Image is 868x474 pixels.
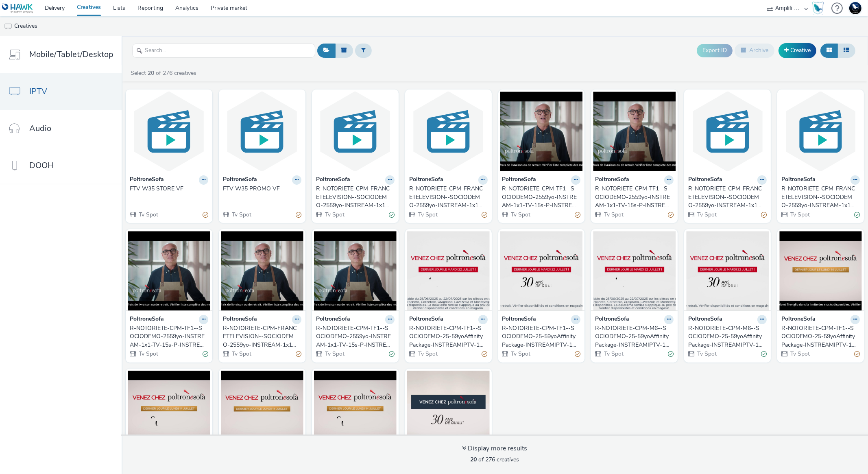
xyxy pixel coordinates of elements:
[2,3,33,13] img: undefined Logo
[595,185,670,210] div: R-NOTORIETE-CPM-TF1--SOCIODEMO-2559yo-INSTREAM-1x1-TV-15s-P-INSTREAM-1x1-W36Store-$427404871$STORE
[223,315,257,324] strong: PoltroneSofa
[324,350,345,358] span: Tv Spot
[29,85,47,97] span: IPTV
[138,211,158,218] span: Tv Spot
[688,324,763,349] div: R-NOTORIETE-CPM-M6--SOCIODEMO-25-59yoAffinityPackage-INSTREAMIPTV-1x1-Multidevice-NA_$424580746$_...
[854,210,860,219] div: Valid
[138,350,158,358] span: Tv Spot
[510,211,531,218] span: Tv Spot
[502,185,581,210] a: R-NOTORIETE-CPM-TF1--SOCIODEMO-2559yo-INSTREAM-1x1-TV-15s-P-INSTREAM-1x1-W36Promo-$427404871$PROMO
[812,2,827,15] a: Hawk Academy
[688,175,722,185] strong: PoltroneSofa
[316,324,391,349] div: R-NOTORIETE-CPM-TF1--SOCIODEMO-2559yo-INSTREAM-1x1-TV-15s-P-INSTREAM-1x1-W35Promo-$427404871$
[29,122,51,134] span: Audio
[130,185,205,193] div: FTV W35 STORE VF
[686,231,769,310] img: R-NOTORIETE-CPM-M6--SOCIODEMO-25-59yoAffinityPackage-INSTREAMIPTV-1x1-Multidevice-NA_$424580746$_...
[688,315,722,324] strong: PoltroneSofa
[407,371,490,450] img: POLTRONE_M6_15sec_W27_02-07-2025_V2 visual
[595,315,629,324] strong: PoltroneSofa
[761,210,767,219] div: Partially valid
[203,350,208,358] div: Valid
[779,43,816,58] a: Creative
[29,48,113,60] span: Mobile/Tablet/Desktop
[482,350,488,358] div: Partially valid
[502,324,581,349] a: R-NOTORIETE-CPM-TF1--SOCIODEMO-25-59yoAffinityPackage-INSTREAMIPTV-1x1-Multidevice-NA_424581079$_...
[471,456,477,463] strong: 20
[223,175,257,185] strong: PoltroneSofa
[735,44,774,57] button: Archive
[500,231,583,310] img: R-NOTORIETE-CPM-TF1--SOCIODEMO-25-59yoAffinityPackage-INSTREAMIPTV-1x1-Multidevice-NA_424581079$_...
[128,371,210,450] img: R-NOTORIETE-CPM-TF1--SOCIODEMO-25-59yoAffinityPackage-INSTREAMIPTV-1x1-Multidevice-NA_$424581079$...
[668,350,674,358] div: Valid
[407,92,490,171] img: R-NOTORIETE-CPM-FRANCETELEVISION--SOCIODEMO-2559yo-INSTREAM-1x1-TV-15s-P-INSTREAM-1x1-W36STORE-$x...
[781,185,857,210] div: R-NOTORIETE-CPM-FRANCETELEVISION--SOCIODEMO-2559yo-INSTREAM-1x1-TV-15s-P-INSTREAM-1x1-W35Promo-$4...
[789,350,810,358] span: Tv Spot
[130,69,200,77] a: Select of 276 creatives
[130,324,208,349] a: R-NOTORIETE-CPM-TF1--SOCIODEMO-2559yo-INSTREAM-1x1-TV-15s-P-INSTREAM-1x1-W35Store-$427404871$STORE
[417,350,438,358] span: Tv Spot
[761,350,767,358] div: Valid
[575,350,580,358] div: Partially valid
[296,210,301,219] div: Partially valid
[688,185,767,210] a: R-NOTORIETE-CPM-FRANCETELEVISION--SOCIODEMO-2559yo-INSTREAM-1x1-TV-15s-P-INSTREAM-1x1-W35STORE-$4...
[223,324,301,349] a: R-NOTORIETE-CPM-FRANCETELEVISION--SOCIODEMO-2559yo-INSTREAM-1x1-TV-15s-P-INSTREAM-1x1-W35Promo-$4...
[316,185,395,210] a: R-NOTORIETE-CPM-FRANCETELEVISION--SOCIODEMO-2559yo-INSTREAM-1x1-TV-15s-P-INSTREAM-1x1-W36PROMO-$x...
[510,350,531,358] span: Tv Spot
[130,175,164,185] strong: PoltroneSofa
[482,210,488,219] div: Partially valid
[781,324,860,349] a: R-NOTORIETE-CPM-TF1--SOCIODEMO-25-59yoAffinityPackage-INSTREAMIPTV-1x1-Multidevice-NA_$424581079$...
[502,175,537,185] strong: PoltroneSofa
[128,92,210,171] img: FTV W35 STORE VF visual
[407,231,490,310] img: R-NOTORIETE-CPM-TF1--SOCIODEMO-25-59yoAffinityPackage-INSTREAMIPTV-1x1-Multidevice-NA_$424581079$...
[837,44,855,57] button: Table
[389,350,395,358] div: Valid
[502,185,578,210] div: R-NOTORIETE-CPM-TF1--SOCIODEMO-2559yo-INSTREAM-1x1-TV-15s-P-INSTREAM-1x1-W36Promo-$427404871$PROMO
[130,185,208,193] a: FTV W35 STORE VF
[128,231,210,310] img: R-NOTORIETE-CPM-TF1--SOCIODEMO-2559yo-INSTREAM-1x1-TV-15s-P-INSTREAM-1x1-W35Store-$427404871$STOR...
[500,92,583,171] img: R-NOTORIETE-CPM-TF1--SOCIODEMO-2559yo-INSTREAM-1x1-TV-15s-P-INSTREAM-1x1-W36Promo-$427404871$PROM...
[781,175,816,185] strong: PoltroneSofa
[575,210,580,219] div: Partially valid
[603,350,624,358] span: Tv Spot
[688,324,767,349] a: R-NOTORIETE-CPM-M6--SOCIODEMO-25-59yoAffinityPackage-INSTREAMIPTV-1x1-Multidevice-NA_$424580746$_...
[697,44,733,57] button: Export ID
[820,44,838,57] button: Grid
[779,92,862,171] img: R-NOTORIETE-CPM-FRANCETELEVISION--SOCIODEMO-2559yo-INSTREAM-1x1-TV-15s-P-INSTREAM-1x1-W35Promo-$4...
[148,69,154,77] strong: 20
[324,211,345,218] span: Tv Spot
[130,315,164,324] strong: PoltroneSofa
[314,92,397,171] img: R-NOTORIETE-CPM-FRANCETELEVISION--SOCIODEMO-2559yo-INSTREAM-1x1-TV-15s-P-INSTREAM-1x1-W36PROMO-$x...
[593,92,676,171] img: R-NOTORIETE-CPM-TF1--SOCIODEMO-2559yo-INSTREAM-1x1-TV-15s-P-INSTREAM-1x1-W36Store-$427404871$STOR...
[223,185,301,193] a: FTV W35 PROMO VF
[314,231,397,310] img: R-NOTORIETE-CPM-TF1--SOCIODEMO-2559yo-INSTREAM-1x1-TV-15s-P-INSTREAM-1x1-W35Promo-$427404871$ visual
[4,22,12,31] img: tv
[854,350,860,358] div: Partially valid
[781,315,816,324] strong: PoltroneSofa
[849,2,861,14] img: Support Hawk
[130,324,205,349] div: R-NOTORIETE-CPM-TF1--SOCIODEMO-2559yo-INSTREAM-1x1-TV-15s-P-INSTREAM-1x1-W35Store-$427404871$STORE
[409,185,488,210] a: R-NOTORIETE-CPM-FRANCETELEVISION--SOCIODEMO-2559yo-INSTREAM-1x1-TV-15s-P-INSTREAM-1x1-W36STORE-$x...
[221,231,303,310] img: R-NOTORIETE-CPM-FRANCETELEVISION--SOCIODEMO-2559yo-INSTREAM-1x1-TV-15s-P-INSTREAM-1x1-W35Promo-$4...
[781,324,857,349] div: R-NOTORIETE-CPM-TF1--SOCIODEMO-25-59yoAffinityPackage-INSTREAMIPTV-1x1-Multidevice-NA_$424581079$...
[409,185,484,210] div: R-NOTORIETE-CPM-FRANCETELEVISION--SOCIODEMO-2559yo-INSTREAM-1x1-TV-15s-P-INSTREAM-1x1-W36STORE-$x...
[812,2,824,15] img: Hawk Academy
[688,185,763,210] div: R-NOTORIETE-CPM-FRANCETELEVISION--SOCIODEMO-2559yo-INSTREAM-1x1-TV-15s-P-INSTREAM-1x1-W35STORE-$4...
[223,324,298,349] div: R-NOTORIETE-CPM-FRANCETELEVISION--SOCIODEMO-2559yo-INSTREAM-1x1-TV-15s-P-INSTREAM-1x1-W35Promo-$4...
[502,324,578,349] div: R-NOTORIETE-CPM-TF1--SOCIODEMO-25-59yoAffinityPackage-INSTREAMIPTV-1x1-Multidevice-NA_424581079$_...
[593,231,676,310] img: R-NOTORIETE-CPM-M6--SOCIODEMO-25-59yoAffinityPackage-INSTREAMIPTV-1x1-Multidevice-NA_$424580746$_...
[221,371,303,450] img: R-NOTORIETE-CPM-M6--SOCIODEMO-25-59yoAffinityPackage-INSTREAMIPTV-1x1-Multidevice-NA_$424580746$-...
[686,92,769,171] img: R-NOTORIETE-CPM-FRANCETELEVISION--SOCIODEMO-2559yo-INSTREAM-1x1-TV-15s-P-INSTREAM-1x1-W35STORE-$4...
[389,210,395,219] div: Valid
[316,175,350,185] strong: PoltroneSofa
[316,185,391,210] div: R-NOTORIETE-CPM-FRANCETELEVISION--SOCIODEMO-2559yo-INSTREAM-1x1-TV-15s-P-INSTREAM-1x1-W36PROMO-$x...
[409,324,484,349] div: R-NOTORIETE-CPM-TF1--SOCIODEMO-25-59yoAffinityPackage-INSTREAMIPTV-1x1-Multidevice-NA_$424581079$...
[595,185,674,210] a: R-NOTORIETE-CPM-TF1--SOCIODEMO-2559yo-INSTREAM-1x1-TV-15s-P-INSTREAM-1x1-W36Store-$427404871$STORE
[462,444,528,453] div: Display more results
[471,456,519,463] span: of 276 creatives
[696,350,717,358] span: Tv Spot
[781,185,860,210] a: R-NOTORIETE-CPM-FRANCETELEVISION--SOCIODEMO-2559yo-INSTREAM-1x1-TV-15s-P-INSTREAM-1x1-W35Promo-$4...
[203,210,208,219] div: Partially valid
[231,211,251,218] span: Tv Spot
[696,211,717,218] span: Tv Spot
